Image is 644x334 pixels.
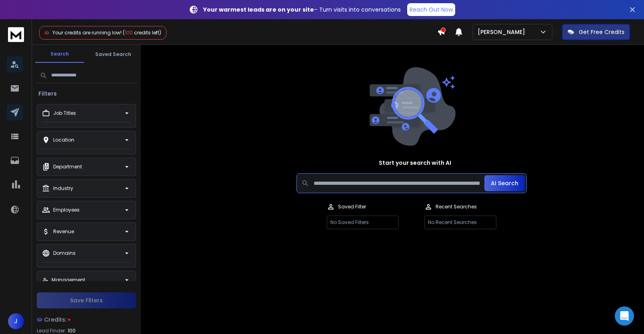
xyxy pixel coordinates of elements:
[368,67,456,146] img: image
[89,46,138,62] button: Saved Search
[53,250,76,256] p: Domains
[52,29,122,36] span: Your credits are running low!
[68,328,76,334] span: 100
[579,28,624,36] p: Get Free Credits
[407,3,455,16] a: Reach Out Now
[338,204,366,210] p: Saved Filter
[35,90,60,98] h3: Filters
[484,175,525,191] button: AI Search
[8,27,24,42] img: logo
[52,277,85,283] p: Management
[203,6,401,14] p: – Turn visits into conversations
[53,164,82,170] p: Department
[53,110,76,116] p: Job Titles
[8,313,24,329] button: J
[410,6,453,14] p: Reach Out Now
[562,24,630,40] button: Get Free Credits
[615,306,634,326] div: Open Intercom Messenger
[53,137,74,143] p: Location
[53,185,73,192] p: Industry
[37,328,66,334] p: Lead Finder:
[35,46,84,63] button: Search
[203,6,314,14] strong: Your warmest leads are on your site
[37,312,136,328] a: Credits:
[436,204,477,210] p: Recent Searches
[123,29,161,36] span: ( credits left)
[53,228,74,235] p: Revenue
[379,159,451,167] h1: Start your search with AI
[424,216,496,229] p: No Recent Searches
[478,28,528,36] p: [PERSON_NAME]
[327,216,399,229] p: No Saved Filters
[44,316,66,324] span: Credits:
[125,29,133,36] span: 100
[53,207,80,213] p: Employees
